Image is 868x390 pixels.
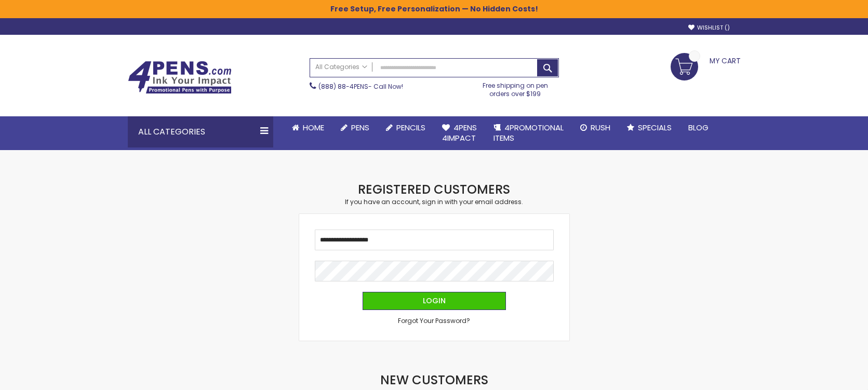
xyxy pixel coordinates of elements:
[619,116,680,139] a: Specials
[318,82,368,91] a: (888) 88-4PENS
[493,122,564,143] span: 4PROMOTIONAL ITEMS
[688,122,709,133] span: Blog
[472,77,559,98] div: Free shipping on pen orders over $199
[128,116,273,147] div: All Categories
[398,317,470,325] a: Forgot Your Password?
[351,122,369,133] span: Pens
[128,61,232,94] img: 4Pens Custom Pens and Promotional Products
[396,122,425,133] span: Pencils
[380,371,488,388] strong: New Customers
[434,116,485,150] a: 4Pens4impact
[284,116,332,139] a: Home
[680,116,717,139] a: Blog
[591,122,610,133] span: Rush
[423,295,446,306] span: Login
[638,122,672,133] span: Specials
[363,292,506,310] button: Login
[358,181,510,198] strong: Registered Customers
[688,24,730,32] a: Wishlist
[572,116,619,139] a: Rush
[315,63,367,71] span: All Categories
[318,82,403,91] span: - Call Now!
[310,59,372,76] a: All Categories
[332,116,378,139] a: Pens
[442,122,477,143] span: 4Pens 4impact
[398,316,470,325] span: Forgot Your Password?
[378,116,434,139] a: Pencils
[299,198,569,206] div: If you have an account, sign in with your email address.
[485,116,572,150] a: 4PROMOTIONALITEMS
[303,122,324,133] span: Home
